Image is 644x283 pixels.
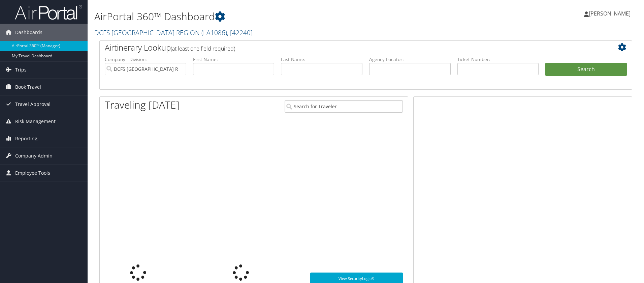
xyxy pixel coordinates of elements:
span: Travel Approval [15,96,51,113]
span: Risk Management [15,113,56,130]
span: Book Travel [15,79,41,95]
a: [PERSON_NAME] [584,3,637,24]
label: Agency Locator: [369,56,451,63]
button: Search [545,63,627,76]
span: Employee Tools [15,165,50,181]
span: (at least one field required) [171,45,235,52]
span: Dashboards [15,24,42,41]
span: , [ 42240 ] [227,28,253,37]
span: [PERSON_NAME] [589,10,631,17]
h1: Traveling [DATE] [105,98,180,112]
span: Trips [15,61,27,78]
a: DCFS [GEOGRAPHIC_DATA] REGION [94,28,253,37]
label: Ticket Number: [457,56,539,63]
input: Search for Traveler [285,100,403,113]
h1: AirPortal 360™ Dashboard [94,9,456,24]
span: Reporting [15,130,37,147]
span: Company Admin [15,147,53,164]
label: First Name: [193,56,275,63]
label: Company - Division: [105,56,186,63]
span: ( LA1086 ) [201,28,227,37]
h2: Airtinerary Lookup [105,42,582,53]
label: Last Name: [281,56,362,63]
img: airportal-logo.png [15,4,82,20]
